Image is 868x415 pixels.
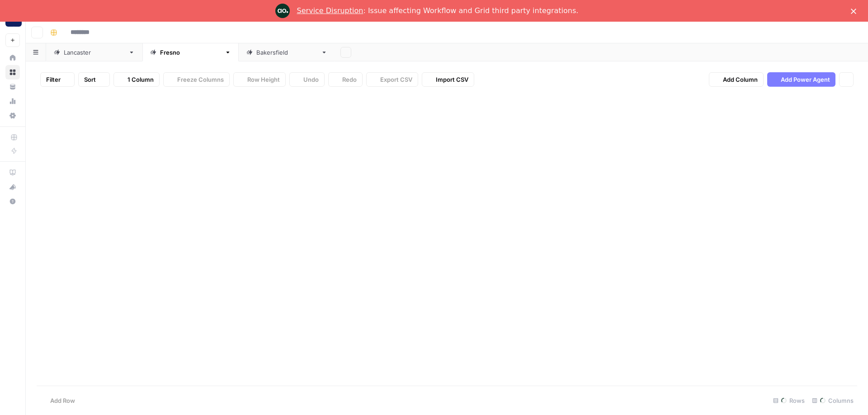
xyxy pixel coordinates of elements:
[5,51,20,65] a: Home
[256,48,317,57] div: [GEOGRAPHIC_DATA]
[366,72,418,87] button: Export CSV
[177,75,224,84] span: Freeze Columns
[5,180,20,194] button: What's new?
[239,43,335,61] a: [GEOGRAPHIC_DATA]
[808,393,857,408] div: Columns
[5,165,20,180] a: AirOps Academy
[6,180,19,194] div: What's new?
[297,6,579,15] div: : Issue affecting Workflow and Grid third party integrations.
[46,75,61,84] span: Filter
[113,72,160,87] button: 1 Column
[142,43,239,61] a: [GEOGRAPHIC_DATA]
[422,72,474,87] button: Import CSV
[84,75,96,84] span: Sort
[233,72,286,87] button: Row Height
[851,8,860,14] div: Close
[303,75,319,84] span: Undo
[50,396,75,405] span: Add Row
[40,72,75,87] button: Filter
[64,48,125,57] div: [GEOGRAPHIC_DATA]
[723,75,758,84] span: Add Column
[5,79,20,94] a: Your Data
[781,75,830,84] span: Add Power Agent
[5,194,20,209] button: Help + Support
[5,65,20,79] a: Browse
[709,72,764,87] button: Add Column
[160,48,221,57] div: [GEOGRAPHIC_DATA]
[37,393,80,408] button: Add Row
[289,72,325,87] button: Undo
[328,72,363,87] button: Redo
[342,75,357,84] span: Redo
[297,6,363,15] a: Service Disruption
[5,108,20,123] a: Settings
[769,393,808,408] div: Rows
[163,72,230,87] button: Freeze Columns
[127,75,154,84] span: 1 Column
[78,72,110,87] button: Sort
[436,75,468,84] span: Import CSV
[380,75,412,84] span: Export CSV
[247,75,280,84] span: Row Height
[46,43,142,61] a: [GEOGRAPHIC_DATA]
[275,4,290,18] img: Profile image for Engineering
[5,94,20,108] a: Usage
[767,72,835,87] button: Add Power Agent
